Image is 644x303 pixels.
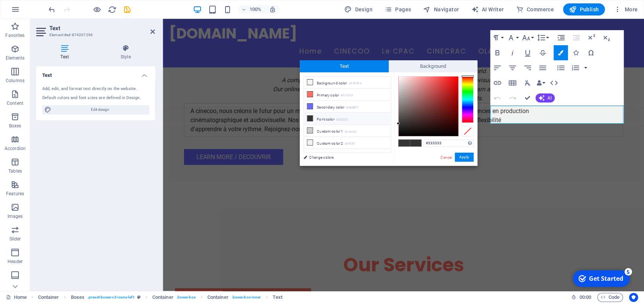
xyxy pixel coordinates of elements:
[490,90,504,106] button: Undo (Ctrl+Z)
[42,105,149,114] button: Edit design
[520,90,535,106] button: Confirm (Ctrl+⏎)
[36,44,96,60] h4: Text
[20,7,55,15] div: Get Started
[300,153,387,162] a: Change colors
[48,5,56,14] i: Undo: Edit headline (Ctrl+Z)
[505,60,520,75] button: Align Center
[554,45,568,60] button: Colors
[584,294,586,300] span: :
[516,6,554,13] span: Commerce
[87,293,134,302] span: . preset-boxes-v3-icons-left
[535,45,550,60] button: Strikethrough
[5,32,25,38] p: Favorites
[273,293,282,302] span: Click to select. Double-click to edit
[49,32,140,38] h3: Element #ed-874207296
[505,75,520,90] button: Insert Table
[123,5,132,14] i: Save (Ctrl+S)
[410,140,421,146] span: #333333
[346,105,359,110] small: #6A6BFF
[579,293,591,302] span: 00 00
[440,155,453,160] a: Cancel
[568,60,583,75] button: Ordered List
[490,30,504,45] button: Paragraph Format
[490,60,504,75] button: Align Left
[176,293,196,302] span: . boxes-box
[5,145,26,151] p: Accordion
[38,293,59,302] span: Click to select. Double-click to edit
[468,3,507,15] button: AI Writer
[471,6,504,13] span: AI Writer
[389,60,478,72] span: Background
[611,3,641,15] button: More
[6,293,27,302] a: Click to cancel selection. Double-click to open Pages
[304,101,391,113] li: Secondary color
[554,30,568,45] button: Increase Indent
[42,86,149,92] div: Add, edit, and format text directly on the website.
[304,89,391,101] li: Primary color
[344,6,373,13] span: Design
[547,96,552,100] span: AI
[601,293,619,302] span: Code
[349,81,361,86] small: #F4F4F4
[304,137,391,149] li: Custom color 2
[505,90,520,106] button: Redo (Ctrl+Shift+Z)
[535,75,546,90] button: Data Bindings
[108,5,117,14] i: Reload page
[583,60,589,75] button: Ordered List
[382,3,414,15] button: Pages
[8,168,22,174] p: Tables
[345,141,355,147] small: #f0f2f1
[8,281,22,287] p: Footer
[42,95,149,101] div: Default colors and font sizes are defined in Design.
[599,30,613,45] button: Subscript
[304,125,391,137] li: Custom color 1
[535,93,555,103] button: AI
[399,140,410,146] span: #333333
[505,45,520,60] button: Italic (Ctrl+I)
[520,45,535,60] button: Underline (Ctrl+U)
[584,30,598,45] button: Superscript
[584,45,598,60] button: Special Characters
[207,293,228,302] span: Click to select. Double-click to edit
[345,129,356,135] small: #cacccb
[47,5,56,14] button: undo
[462,126,474,136] div: Clear Color Selection
[38,293,282,302] nav: breadcrumb
[6,191,24,197] p: Features
[520,60,535,75] button: Align Right
[423,6,459,13] span: Navigator
[336,117,347,122] small: #333333
[4,3,61,20] div: Get Started 5 items remaining, 0% complete
[9,123,21,129] p: Boxes
[385,6,411,13] span: Pages
[304,77,391,89] li: Background color
[269,6,276,13] i: On resize automatically adjust zoom level to fit chosen device.
[54,105,147,114] span: Edit design
[123,5,132,14] button: save
[232,293,261,302] span: . boxes-box-inner
[56,1,63,8] div: 5
[92,5,101,14] button: Click here to leave preview mode and continue editing
[505,30,520,45] button: Font Family
[535,30,550,45] button: Line Height
[238,5,265,14] button: 100%
[6,55,25,61] p: Elements
[107,5,117,14] button: reload
[569,45,583,60] button: Icons
[535,60,550,75] button: Align Justify
[513,3,557,15] button: Commerce
[300,60,389,72] span: Text
[490,75,504,90] button: Insert Link
[49,25,155,32] h2: Text
[597,293,623,302] button: Code
[9,236,21,242] p: Slider
[520,75,535,90] button: Clear Formatting
[614,6,638,13] span: More
[520,30,535,45] button: Font Size
[152,293,173,302] span: Click to select. Double-click to edit
[96,44,155,60] h4: Style
[569,6,599,13] span: Publish
[547,75,561,90] button: HTML
[341,3,376,15] button: Design
[7,100,23,106] p: Content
